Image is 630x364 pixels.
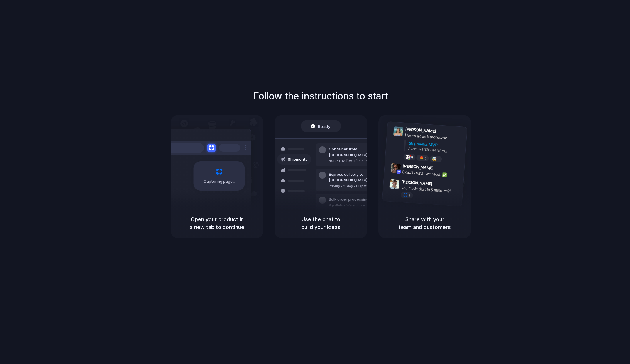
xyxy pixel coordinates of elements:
div: Exactly what we need! ✅ [402,169,461,179]
span: Capturing page [204,179,236,184]
span: 9:41 AM [438,129,450,136]
div: Container from [GEOGRAPHIC_DATA] [329,146,392,158]
span: 1 [409,194,411,197]
div: Shipments MVP [409,140,463,150]
div: Here's a quick prototype [405,132,463,142]
div: Express delivery to [GEOGRAPHIC_DATA] [329,172,392,183]
div: Bulk order processing [329,197,383,202]
span: 9:47 AM [434,182,446,189]
span: [PERSON_NAME] [402,179,433,187]
div: Priority • 2-day • Dispatched [329,184,392,189]
span: 5 [424,157,426,160]
span: 9:42 AM [435,166,447,173]
span: 3 [438,158,440,161]
span: 8 [411,156,413,159]
div: 8 pallets • Warehouse B • Packed [329,203,383,208]
div: you made that in 5 minutes?! [401,185,460,195]
div: 40ft • ETA [DATE] • In transit [329,158,392,163]
span: [PERSON_NAME] [402,163,433,171]
h5: Share with your team and customers [385,215,464,231]
h5: Use the chat to build your ideas [282,215,360,231]
span: Shipments [288,157,308,162]
span: Ready [318,123,331,129]
span: [PERSON_NAME] [405,126,436,134]
h5: Open your product in a new tab to continue [178,215,256,231]
div: 🤯 [432,157,437,161]
div: Added by [PERSON_NAME] [408,146,462,155]
h1: Follow the instructions to start [253,89,388,103]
